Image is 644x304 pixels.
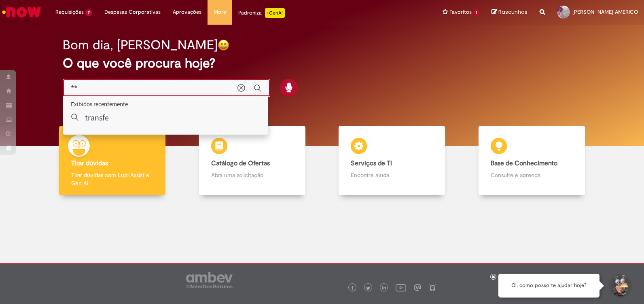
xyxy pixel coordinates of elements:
div: Oi, como posso te ajudar hoje? [498,274,600,298]
h2: Bom dia, [PERSON_NAME] [63,38,218,52]
a: Rascunhos [491,8,527,16]
span: Favoritos [449,8,472,16]
img: logo_footer_youtube.png [396,282,406,293]
span: Despesas Corporativas [104,8,161,16]
div: Padroniza [238,8,285,18]
a: Catálogo de Ofertas Abra uma solicitação [182,126,322,196]
img: logo_footer_workplace.png [414,284,421,291]
a: Base de Conhecimento Consulte e aprenda [462,126,602,196]
span: [PERSON_NAME] AMERICO [572,8,638,15]
span: 7 [85,9,92,16]
a: Tirar dúvidas Tirar dúvidas com Lupi Assist e Gen Ai [42,126,182,196]
span: Aprovações [173,8,201,16]
b: Catálogo de Ofertas [211,159,270,167]
img: happy-face.png [218,39,229,51]
h2: O que você procura hoje? [63,56,582,70]
img: ServiceNow [1,4,42,20]
p: +GenAi [265,8,285,18]
p: Abra uma solicitação [211,171,293,179]
img: logo_footer_linkedin.png [382,286,386,291]
img: logo_footer_ambev_rotulo_gray.png [186,272,233,288]
span: 1 [473,9,479,16]
p: Consulte e aprenda [491,171,573,179]
b: Base de Conhecimento [491,159,557,167]
button: Iniciar Conversa de Suporte [608,274,632,298]
p: Encontre ajuda [351,171,433,179]
span: Rascunhos [498,8,527,16]
b: Serviços de TI [351,159,392,167]
a: Serviços de TI Encontre ajuda [322,126,462,196]
p: Tirar dúvidas com Lupi Assist e Gen Ai [71,171,153,187]
img: logo_footer_facebook.png [350,286,354,290]
img: logo_footer_naosei.png [429,284,436,291]
span: More [214,8,226,16]
img: logo_footer_twitter.png [366,286,370,290]
span: Requisições [55,8,84,16]
b: Tirar dúvidas [71,159,108,167]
